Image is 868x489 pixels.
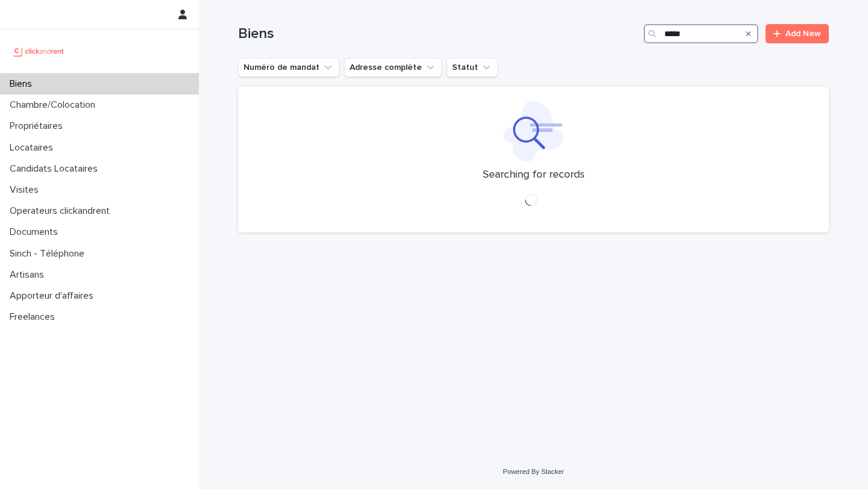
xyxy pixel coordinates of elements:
[5,311,64,323] p: Freelances
[644,24,758,43] input: Search
[5,142,63,154] p: Locataires
[238,25,639,43] h1: Biens
[785,30,821,38] span: Add New
[5,78,42,90] p: Biens
[10,39,68,63] img: UCB0brd3T0yccxBKYDjQ
[344,58,442,77] button: Adresse complète
[483,169,585,182] p: Searching for records
[5,205,119,217] p: Operateurs clickandrent
[5,248,94,260] p: Sinch - Téléphone
[5,163,107,175] p: Candidats Locataires
[503,468,564,475] a: Powered By Stacker
[5,99,105,111] p: Chambre/Colocation
[5,184,48,196] p: Visites
[5,120,72,132] p: Propriétaires
[766,24,829,43] a: Add New
[5,290,103,302] p: Apporteur d'affaires
[238,58,339,77] button: Numéro de mandat
[5,269,54,281] p: Artisans
[447,58,498,77] button: Statut
[5,226,68,238] p: Documents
